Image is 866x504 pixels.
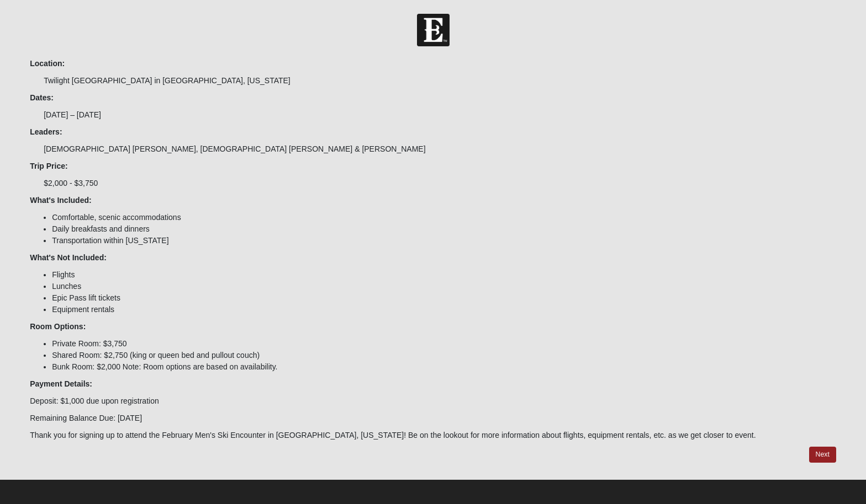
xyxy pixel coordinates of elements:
[52,269,836,281] li: Flights
[30,379,92,388] b: Payment Details:
[52,224,150,233] span: Daily breakfasts and dinners
[52,282,81,291] span: Lunches
[52,350,836,361] li: Shared Room: $2,750 (king or queen bed and pullout couch)
[44,109,836,121] p: [DATE] – [DATE]
[30,322,86,331] b: Room Options:
[44,75,836,87] p: Twilight [GEOGRAPHIC_DATA] in [GEOGRAPHIC_DATA], [US_STATE]
[52,213,181,222] span: Comfortable, scenic accommodations
[30,162,67,170] b: Trip Price:
[30,431,756,439] span: Thank you for signing up to attend the February Men's Ski Encounter in [GEOGRAPHIC_DATA], [US_STA...
[30,395,836,407] p: Deposit: $1,000 due upon registration
[30,253,107,262] b: What's Not Included:
[52,293,120,302] span: Epic Pass lift tickets
[30,127,62,136] b: Leaders:
[52,338,836,350] li: Private Room: $3,750
[30,59,65,68] b: Location:
[30,412,836,424] p: Remaining Balance Due: [DATE]
[44,178,836,189] p: $2,000 - $3,750
[52,361,836,373] li: Bunk Room: $2,000 Note: Room options are based on availability.
[52,236,168,245] span: Transportation within [US_STATE]
[52,305,114,314] span: Equipment rentals
[417,14,450,46] img: Church of Eleven22 Logo
[809,447,836,463] a: Next
[30,196,91,205] b: What's Included:
[30,93,54,102] b: Dates:
[44,143,836,155] p: [DEMOGRAPHIC_DATA] [PERSON_NAME], [DEMOGRAPHIC_DATA] [PERSON_NAME] & [PERSON_NAME]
